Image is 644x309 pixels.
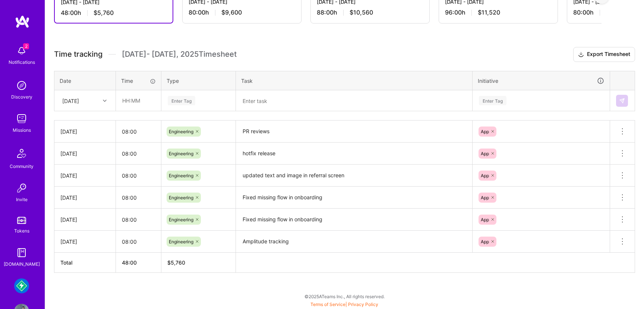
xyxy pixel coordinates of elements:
[169,129,193,134] span: Engineering
[13,126,31,134] div: Missions
[9,58,35,66] div: Notifications
[481,129,489,134] span: App
[348,302,378,307] a: Privacy Policy
[168,95,195,106] div: Enter Tag
[14,111,29,126] img: teamwork
[169,195,193,200] span: Engineering
[116,188,161,207] input: HH:MM
[13,144,31,162] img: Community
[122,50,237,59] span: [DATE] - [DATE] , 2025 Timesheet
[116,91,161,110] input: HH:MM
[14,181,29,196] img: Invite
[169,217,193,222] span: Engineering
[116,144,161,163] input: HH:MM
[14,78,29,93] img: discovery
[116,166,161,185] input: HH:MM
[237,165,471,186] textarea: updated text and image in referral screen
[578,51,584,59] i: icon Download
[14,43,29,58] img: bell
[54,253,116,273] th: Total
[103,99,107,103] i: icon Chevron
[60,216,110,224] div: [DATE]
[54,50,102,59] span: Time tracking
[310,302,378,307] span: |
[161,71,236,90] th: Type
[12,278,31,293] a: Mudflap: Fintech for Trucking
[116,122,161,141] input: HH:MM
[237,231,471,252] textarea: Amplitude tracking
[60,172,110,180] div: [DATE]
[94,9,114,17] span: $5,760
[221,9,242,16] span: $9,600
[14,245,29,260] img: guide book
[116,232,161,252] input: HH:MM
[60,238,110,246] div: [DATE]
[121,77,156,85] div: Time
[16,196,28,203] div: Invite
[481,217,489,222] span: App
[23,43,29,49] span: 2
[54,71,116,90] th: Date
[62,97,79,104] div: [DATE]
[237,187,471,208] textarea: Fixed missing flow in onboarding
[619,98,625,104] img: Submit
[169,239,193,244] span: Engineering
[481,239,489,244] span: App
[237,143,471,164] textarea: hotfix release
[169,173,193,178] span: Engineering
[60,128,110,135] div: [DATE]
[445,9,552,16] div: 96:00 h
[481,173,489,178] span: App
[350,9,373,16] span: $10,560
[237,121,471,142] textarea: PR reviews
[478,77,604,85] div: Initiative
[60,194,110,202] div: [DATE]
[310,302,345,307] a: Terms of Service
[14,227,29,235] div: Tokens
[11,93,32,101] div: Discovery
[167,259,185,266] span: $ 5,760
[15,15,30,28] img: logo
[481,195,489,200] span: App
[116,253,161,273] th: 48:00
[10,162,34,170] div: Community
[189,9,295,16] div: 80:00 h
[45,287,644,306] div: © 2025 ATeams Inc., All rights reserved.
[14,278,29,293] img: Mudflap: Fintech for Trucking
[61,9,167,17] div: 48:00 h
[116,210,161,230] input: HH:MM
[60,150,110,157] div: [DATE]
[169,151,193,156] span: Engineering
[237,209,471,230] textarea: Fixed missing flow in onboarding
[317,9,423,16] div: 88:00 h
[478,9,500,16] span: $11,520
[4,260,40,268] div: [DOMAIN_NAME]
[479,95,506,106] div: Enter Tag
[573,47,635,62] button: Export Timesheet
[236,71,473,90] th: Task
[17,217,26,224] img: tokens
[481,151,489,156] span: App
